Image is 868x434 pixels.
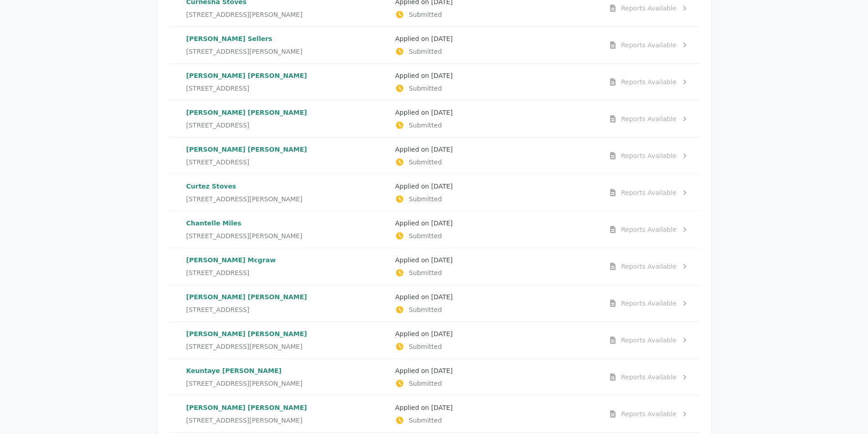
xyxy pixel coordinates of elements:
[395,47,597,56] p: Submitted
[621,4,677,13] div: Reports Available
[395,182,597,191] p: Applied on
[168,359,700,395] a: Keuntaye [PERSON_NAME][STREET_ADDRESS][PERSON_NAME]Applied on [DATE]SubmittedReports Available
[168,64,700,100] a: [PERSON_NAME] [PERSON_NAME][STREET_ADDRESS]Applied on [DATE]SubmittedReports Available
[395,231,597,240] p: Submitted
[431,35,452,42] time: [DATE]
[186,268,250,277] span: [STREET_ADDRESS]
[186,108,388,117] p: [PERSON_NAME] [PERSON_NAME]
[395,305,597,314] p: Submitted
[621,151,677,160] div: Reports Available
[186,121,250,130] span: [STREET_ADDRESS]
[431,72,452,79] time: [DATE]
[168,138,700,174] a: [PERSON_NAME] [PERSON_NAME][STREET_ADDRESS]Applied on [DATE]SubmittedReports Available
[168,285,700,322] a: [PERSON_NAME] [PERSON_NAME][STREET_ADDRESS]Applied on [DATE]SubmittedReports Available
[431,146,452,153] time: [DATE]
[395,10,597,19] p: Submitted
[395,379,597,388] p: Submitted
[168,101,700,137] a: [PERSON_NAME] [PERSON_NAME][STREET_ADDRESS]Applied on [DATE]SubmittedReports Available
[186,145,388,154] p: [PERSON_NAME] [PERSON_NAME]
[186,403,388,412] p: [PERSON_NAME] [PERSON_NAME]
[186,71,388,80] p: [PERSON_NAME] [PERSON_NAME]
[395,84,597,93] p: Submitted
[186,379,303,388] span: [STREET_ADDRESS][PERSON_NAME]
[621,262,677,271] div: Reports Available
[621,373,677,382] div: Reports Available
[395,34,597,43] p: Applied on
[395,71,597,80] p: Applied on
[186,329,388,338] p: [PERSON_NAME] [PERSON_NAME]
[395,342,597,351] p: Submitted
[186,158,250,167] span: [STREET_ADDRESS]
[186,366,388,375] p: Keuntaye [PERSON_NAME]
[621,188,677,197] div: Reports Available
[186,182,388,191] p: Curtez Stoves
[186,47,303,56] span: [STREET_ADDRESS][PERSON_NAME]
[431,367,452,374] time: [DATE]
[186,84,250,93] span: [STREET_ADDRESS]
[168,248,700,285] a: [PERSON_NAME] Mcgraw[STREET_ADDRESS]Applied on [DATE]SubmittedReports Available
[621,336,677,345] div: Reports Available
[168,174,700,211] a: Curtez Stoves[STREET_ADDRESS][PERSON_NAME]Applied on [DATE]SubmittedReports Available
[168,396,700,432] a: [PERSON_NAME] [PERSON_NAME][STREET_ADDRESS][PERSON_NAME]Applied on [DATE]SubmittedReports Available
[621,114,677,123] div: Reports Available
[431,220,452,227] time: [DATE]
[395,121,597,130] p: Submitted
[395,108,597,117] p: Applied on
[168,27,700,63] a: [PERSON_NAME] Sellers[STREET_ADDRESS][PERSON_NAME]Applied on [DATE]SubmittedReports Available
[186,231,303,240] span: [STREET_ADDRESS][PERSON_NAME]
[395,194,597,204] p: Submitted
[431,293,452,301] time: [DATE]
[186,194,303,204] span: [STREET_ADDRESS][PERSON_NAME]
[186,255,388,265] p: [PERSON_NAME] Mcgraw
[621,77,677,87] div: Reports Available
[395,219,597,228] p: Applied on
[621,299,677,308] div: Reports Available
[431,404,452,411] time: [DATE]
[431,256,452,264] time: [DATE]
[621,41,677,50] div: Reports Available
[395,145,597,154] p: Applied on
[186,305,250,314] span: [STREET_ADDRESS]
[186,34,388,43] p: [PERSON_NAME] Sellers
[395,366,597,375] p: Applied on
[186,219,388,228] p: Chantelle Miles
[168,322,700,358] a: [PERSON_NAME] [PERSON_NAME][STREET_ADDRESS][PERSON_NAME]Applied on [DATE]SubmittedReports Available
[431,183,452,190] time: [DATE]
[186,10,303,19] span: [STREET_ADDRESS][PERSON_NAME]
[431,330,452,337] time: [DATE]
[186,416,303,425] span: [STREET_ADDRESS][PERSON_NAME]
[621,409,677,419] div: Reports Available
[186,342,303,351] span: [STREET_ADDRESS][PERSON_NAME]
[395,416,597,425] p: Submitted
[395,403,597,412] p: Applied on
[395,329,597,338] p: Applied on
[621,225,677,234] div: Reports Available
[395,268,597,277] p: Submitted
[431,109,452,116] time: [DATE]
[168,211,700,248] a: Chantelle Miles[STREET_ADDRESS][PERSON_NAME]Applied on [DATE]SubmittedReports Available
[395,158,597,167] p: Submitted
[395,292,597,301] p: Applied on
[186,292,388,301] p: [PERSON_NAME] [PERSON_NAME]
[395,255,597,265] p: Applied on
